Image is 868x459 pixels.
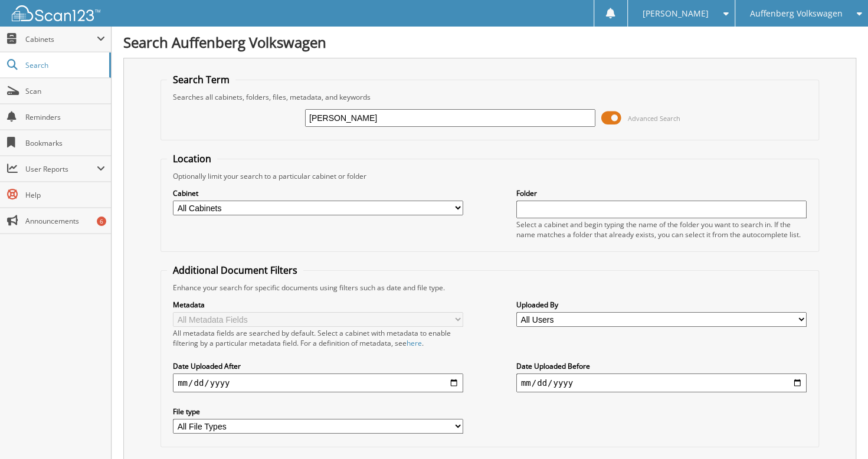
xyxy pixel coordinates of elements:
span: Scan [25,86,105,96]
label: File type [173,406,463,417]
legend: Additional Document Filters [167,264,303,277]
label: Folder [516,188,807,198]
input: end [516,373,807,392]
label: Cabinet [173,188,463,198]
a: here [407,338,422,348]
label: Metadata [173,300,463,310]
span: Auffenberg Volkswagen [749,10,842,17]
h1: Search Auffenberg Volkswagen [123,32,856,52]
input: start [173,373,463,392]
legend: Search Term [167,73,235,86]
legend: Location [167,152,217,165]
span: Search [25,60,103,70]
span: Announcements [25,216,105,226]
span: Reminders [25,112,105,122]
label: Uploaded By [516,300,807,310]
span: [PERSON_NAME] [643,10,709,17]
div: 6 [97,217,106,226]
span: Bookmarks [25,138,105,148]
div: Enhance your search for specific documents using filters such as date and file type. [167,283,813,293]
iframe: Chat Widget [809,402,868,459]
img: scan123-logo-white.svg [12,5,100,21]
label: Date Uploaded Before [516,361,807,371]
div: Searches all cabinets, folders, files, metadata, and keywords [167,92,813,102]
label: Date Uploaded After [173,361,463,371]
span: User Reports [25,164,97,174]
div: Optionally limit your search to a particular cabinet or folder [167,171,813,181]
div: All metadata fields are searched by default. Select a cabinet with metadata to enable filtering b... [173,328,463,348]
div: Select a cabinet and begin typing the name of the folder you want to search in. If the name match... [516,219,807,240]
span: Cabinets [25,34,97,44]
span: Help [25,190,105,200]
span: Advanced Search [628,114,680,123]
